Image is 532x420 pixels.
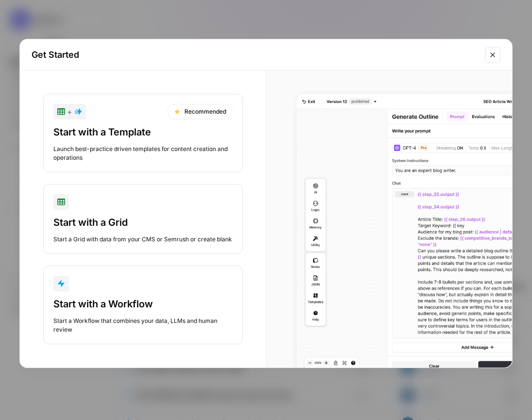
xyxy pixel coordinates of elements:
[53,125,233,139] div: Start with a Template
[57,106,82,118] div: +
[43,266,243,344] button: Start with a WorkflowStart a Workflow that combines your data, LLMs and human review
[32,48,479,62] h2: Get Started
[43,184,243,254] button: Start with a GridStart a Grid with data from your CMS or Semrush or create blank
[53,297,233,311] div: Start with a Workflow
[53,235,233,244] div: Start a Grid with data from your CMS or Semrush or create blank
[43,94,243,172] button: +RecommendedStart with a TemplateLaunch best-practice driven templates for content creation and o...
[485,47,500,63] button: Close modal
[53,216,233,229] div: Start with a Grid
[53,145,233,162] div: Launch best-practice driven templates for content creation and operations
[167,104,233,119] div: Recommended
[53,317,233,334] div: Start a Workflow that combines your data, LLMs and human review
